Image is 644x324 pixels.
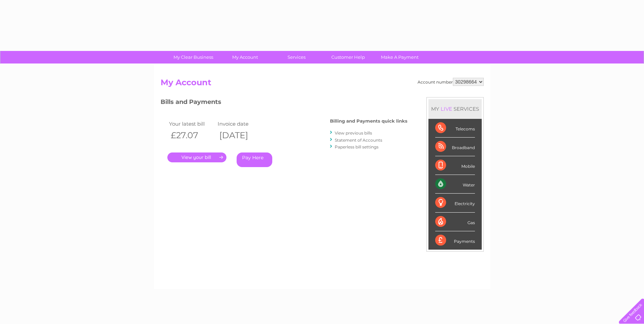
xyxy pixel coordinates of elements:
[216,128,265,142] th: [DATE]
[435,138,475,156] div: Broadband
[217,51,273,64] a: My Account
[161,78,484,91] h2: My Account
[428,99,482,119] div: MY SERVICES
[167,119,216,128] td: Your latest bill
[161,97,407,109] h3: Bills and Payments
[335,144,379,149] a: Paperless bill settings
[167,128,216,142] th: £27.07
[320,51,376,64] a: Customer Help
[435,231,475,250] div: Payments
[237,152,272,167] a: Pay Here
[435,119,475,138] div: Telecoms
[435,194,475,212] div: Electricity
[335,130,372,136] a: View previous bills
[435,156,475,175] div: Mobile
[335,138,382,143] a: Statement of Accounts
[216,119,265,128] td: Invoice date
[418,78,484,86] div: Account number
[435,213,475,231] div: Gas
[165,51,221,64] a: My Clear Business
[435,175,475,194] div: Water
[167,152,226,162] a: .
[372,51,428,64] a: Make A Payment
[269,51,325,64] a: Services
[330,119,407,124] h4: Billing and Payments quick links
[439,106,454,112] div: LIVE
